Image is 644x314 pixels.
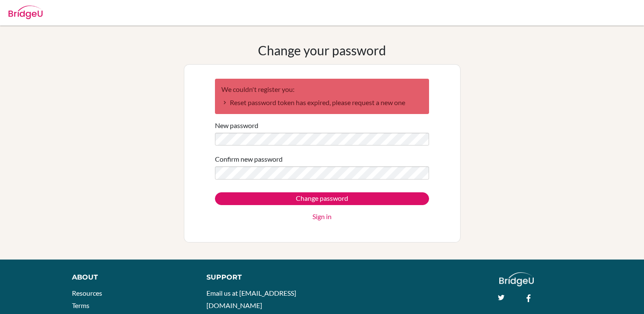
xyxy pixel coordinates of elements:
[206,289,296,310] a: Email us at [EMAIL_ADDRESS][DOMAIN_NAME]
[499,272,534,286] img: logo_white@2x-f4f0deed5e89b7ecb1c2cc34c3e3d731f90f0f143d5ea2071677605dd97b5244.png
[72,272,187,283] div: About
[221,85,423,93] h2: We couldn't register you:
[215,192,429,205] input: Change password
[206,272,313,283] div: Support
[312,211,332,222] a: Sign in
[215,154,283,164] label: Confirm new password
[72,289,102,297] a: Resources
[9,6,43,19] img: Bridge-U
[72,301,89,309] a: Terms
[221,97,423,108] li: Reset password token has expired, please request a new one
[215,120,258,131] label: New password
[258,43,386,58] h1: Change your password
